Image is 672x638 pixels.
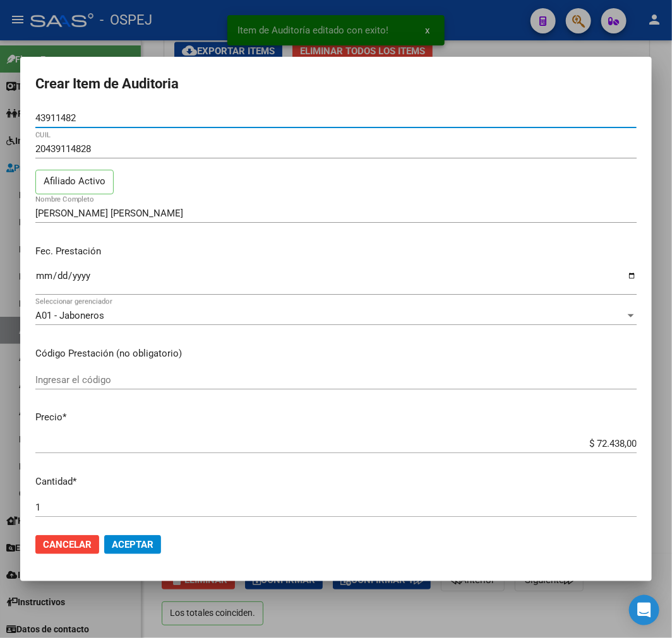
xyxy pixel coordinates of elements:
p: Precio [35,410,637,425]
div: Open Intercom Messenger [629,595,659,625]
p: Cantidad [35,475,637,489]
p: Fec. Prestación [35,244,637,259]
button: Aceptar [104,535,161,554]
p: Afiliado Activo [35,170,114,194]
p: Código Prestación (no obligatorio) [35,346,637,361]
span: Aceptar [112,539,153,550]
span: A01 - Jaboneros [35,310,104,321]
h2: Crear Item de Auditoria [35,72,637,96]
button: Cancelar [35,535,99,554]
span: Cancelar [43,539,92,550]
